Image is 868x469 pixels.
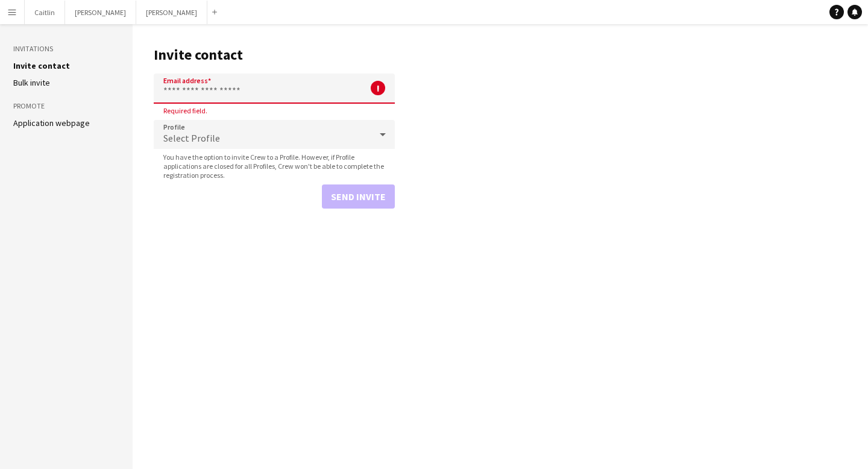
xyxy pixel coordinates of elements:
[13,77,50,88] a: Bulk invite
[154,153,395,180] span: You have the option to invite Crew to a Profile. However, if Profile applications are closed for ...
[13,118,90,128] a: Application webpage
[154,106,217,115] span: Required field.
[25,1,65,24] button: Caitlin
[163,132,220,144] span: Select Profile
[13,43,119,54] h3: Invitations
[13,60,70,71] a: Invite contact
[154,46,395,64] h1: Invite contact
[65,1,136,24] button: [PERSON_NAME]
[136,1,207,24] button: [PERSON_NAME]
[13,101,119,112] h3: Promote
